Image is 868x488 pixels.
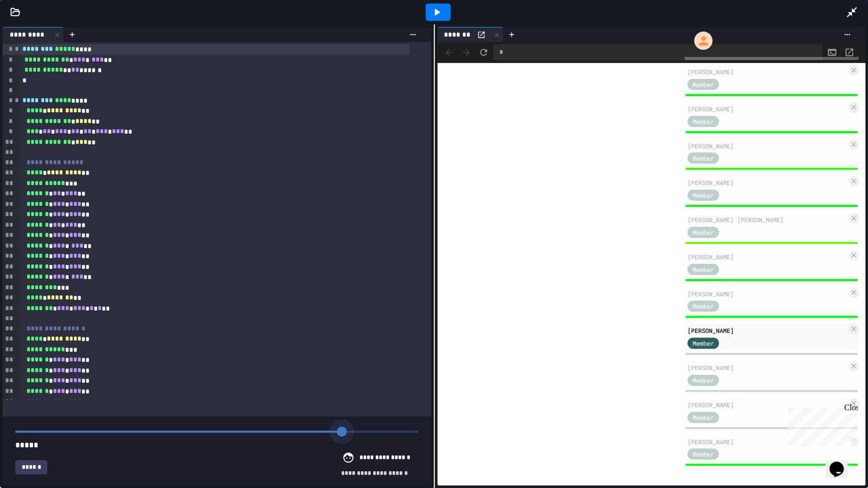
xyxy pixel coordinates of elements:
span: Member [693,449,714,459]
span: Member [693,117,714,126]
span: Member [693,228,714,237]
div: [PERSON_NAME] [687,104,847,113]
div: [PERSON_NAME] [687,400,847,409]
div: My Account [683,29,715,52]
div: [PERSON_NAME] [687,178,847,187]
div: [PERSON_NAME] [687,141,847,150]
div: [PERSON_NAME] [687,252,847,261]
span: Member [693,80,714,89]
div: [PERSON_NAME] [687,67,847,76]
div: [PERSON_NAME] [687,437,847,446]
div: [PERSON_NAME] [687,289,847,298]
span: Member [693,376,714,385]
div: [PERSON_NAME] [687,326,847,335]
div: [PERSON_NAME] [687,363,847,372]
span: Member [693,154,714,163]
span: Member [693,339,714,348]
iframe: chat widget [784,403,858,446]
div: [PERSON_NAME] [PERSON_NAME] [687,215,847,224]
span: Member [693,191,714,200]
span: Member [693,413,714,422]
span: Member [693,301,714,311]
span: Member [693,265,714,274]
div: Chat with us now!Close [4,4,70,65]
iframe: chat widget [825,447,858,478]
